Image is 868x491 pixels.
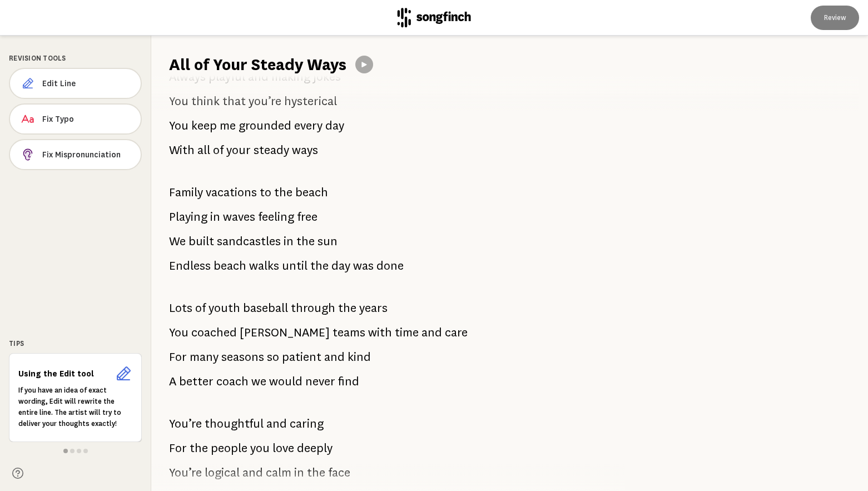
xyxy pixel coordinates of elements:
span: we [251,370,266,393]
span: You [169,321,189,344]
div: Revision Tools [9,53,142,63]
span: waves [223,206,255,228]
span: me [220,115,236,137]
span: all [197,139,210,161]
span: caring [290,413,324,435]
span: feeling [258,206,294,228]
span: beach [295,181,328,204]
span: [PERSON_NAME] [240,321,330,344]
span: Fix Typo [42,113,132,125]
span: the [296,230,315,252]
span: ways [292,139,318,161]
span: Playing [169,206,207,228]
span: deeply [297,437,333,459]
span: jokes [313,66,341,88]
span: face [328,462,350,484]
span: logical [205,462,240,484]
span: sun [318,230,338,252]
span: of [213,139,224,161]
span: until [282,255,307,277]
button: Fix Mispronunciation [9,139,142,170]
span: A [169,370,176,393]
span: For [169,437,187,459]
span: day [325,115,344,137]
span: youth [209,297,240,319]
span: steady [254,139,289,161]
span: Lots [169,297,192,319]
span: grounded [239,115,291,137]
span: coached [191,321,237,344]
h6: Using the Edit tool [18,368,110,379]
span: of [195,297,206,319]
span: many [190,346,219,368]
span: We [169,230,186,252]
span: the [190,437,208,459]
span: the [274,181,292,204]
span: walks [249,255,279,277]
p: If you have an idea of exact wording, Edit will rewrite the entire line. The artist will try to d... [18,385,132,429]
span: beach [214,255,246,277]
div: Tips [9,339,142,349]
span: You [169,115,189,137]
span: Endless [169,255,211,277]
span: coach [216,370,249,393]
span: and [242,462,263,484]
span: making [271,66,310,88]
span: with [368,321,392,344]
span: through [291,297,335,319]
span: in [294,462,304,484]
span: that [222,90,246,112]
h1: All of Your Steady Ways [169,53,346,76]
span: done [376,255,404,277]
span: and [266,413,287,435]
span: care [445,321,468,344]
span: You [169,90,189,112]
span: in [210,206,220,228]
span: time [395,321,419,344]
span: With [169,139,195,161]
span: Edit Line [42,78,132,89]
span: calm [266,462,291,484]
span: kind [348,346,371,368]
button: Edit Line [9,68,142,99]
span: keep [191,115,217,137]
span: the [307,462,325,484]
span: thoughtful [205,413,264,435]
span: the [338,297,356,319]
span: and [248,66,269,88]
span: sandcastles [217,230,281,252]
span: and [421,321,442,344]
span: teams [333,321,365,344]
span: For [169,346,187,368]
span: your [226,139,251,161]
span: love [272,437,294,459]
span: Family [169,181,203,204]
span: to [260,181,271,204]
span: Always [169,66,206,88]
span: patient [282,346,321,368]
span: the [310,255,329,277]
span: You’re [169,462,202,484]
span: so [267,346,279,368]
span: years [359,297,388,319]
span: seasons [221,346,264,368]
span: people [211,437,247,459]
span: day [331,255,350,277]
span: you [250,437,270,459]
span: vacations [206,181,257,204]
span: hysterical [284,90,337,112]
span: playful [209,66,245,88]
span: free [297,206,318,228]
span: and [324,346,345,368]
span: you’re [249,90,281,112]
span: think [191,90,220,112]
span: every [294,115,323,137]
span: would [269,370,302,393]
span: was [353,255,374,277]
span: better [179,370,214,393]
button: Fix Typo [9,103,142,135]
span: Fix Mispronunciation [42,149,132,160]
span: built [189,230,214,252]
span: in [284,230,294,252]
span: never [305,370,335,393]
